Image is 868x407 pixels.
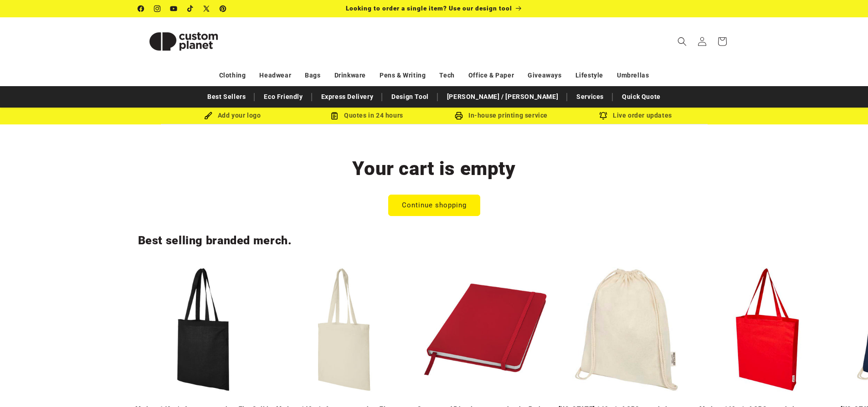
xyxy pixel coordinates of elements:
a: Best Sellers [203,89,250,105]
a: Continue shopping [388,195,480,216]
a: Drinkware [334,67,366,83]
h2: Best selling branded merch. [138,233,730,248]
a: Custom Planet [134,17,232,65]
a: Express Delivery [317,89,378,105]
summary: Search [672,31,692,52]
a: Eco Friendly [259,89,307,105]
a: Giveaways [528,67,561,83]
img: Order updates [599,112,607,120]
a: Services [572,89,608,105]
div: Quotes in 24 hours [300,110,434,121]
a: Clothing [219,67,246,83]
a: Quick Quote [617,89,665,105]
a: Bags [305,67,320,83]
a: Pens & Writing [380,67,426,83]
a: Umbrellas [617,67,649,83]
a: Lifestyle [575,67,603,83]
a: Headwear [259,67,291,83]
div: Live order updates [569,110,703,121]
img: Custom Planet [138,21,229,62]
div: In-house printing service [434,110,569,121]
a: Office & Paper [468,67,514,83]
a: [PERSON_NAME] / [PERSON_NAME] [442,89,563,105]
div: Add your logo [165,110,300,121]
h1: Your cart is empty [138,156,730,181]
img: Brush Icon [204,112,212,120]
img: Order Updates Icon [330,112,339,120]
span: Looking to order a single item? Use our design tool [346,5,512,12]
a: Design Tool [387,89,433,105]
a: Tech [439,67,454,83]
img: In-house printing [455,112,463,120]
